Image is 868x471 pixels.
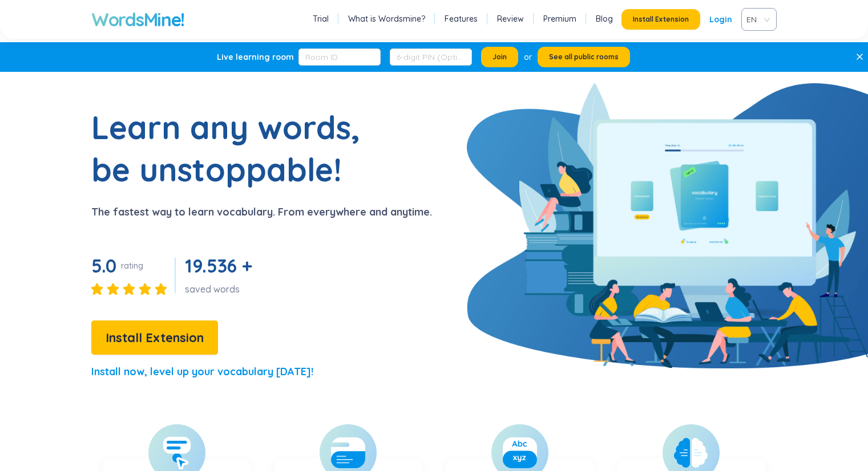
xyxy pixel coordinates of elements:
[91,333,218,344] a: Install Extension
[445,13,478,25] a: Features
[492,52,507,62] span: Join
[348,13,425,25] a: What is Wordsmine?
[543,13,576,25] a: Premium
[91,320,218,355] button: Install Extension
[633,15,689,24] span: Install Extension
[121,260,143,271] div: rating
[106,328,204,348] span: Install Extension
[91,254,116,277] span: 5.0
[91,106,377,190] h1: Learn any words, be unstoppable!
[481,47,518,67] button: Join
[497,13,524,25] a: Review
[596,13,613,25] a: Blog
[185,283,256,295] div: saved words
[524,51,532,63] div: or
[91,204,432,220] p: The fastest way to learn vocabulary. From everywhere and anytime.
[390,48,472,66] input: 6-digit PIN (Optional)
[298,48,381,66] input: Room ID
[91,364,313,380] p: Install now, level up your vocabulary [DATE]!
[538,47,630,67] button: See all public rooms
[217,51,294,63] div: Live learning room
[313,13,329,25] a: Trial
[746,11,767,28] span: VIE
[185,254,252,277] span: 19.536 +
[621,9,700,30] button: Install Extension
[709,9,732,30] a: Login
[91,8,184,31] a: WordsMine!
[549,52,619,62] span: See all public rooms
